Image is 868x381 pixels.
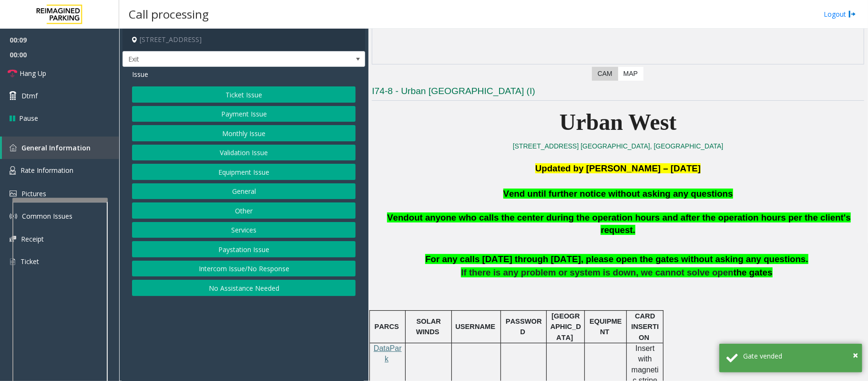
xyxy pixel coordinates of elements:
[132,164,356,180] button: Equipment Issue
[513,142,724,150] a: [STREET_ADDRESS] [GEOGRAPHIC_DATA], [GEOGRAPHIC_DATA]
[132,125,356,141] button: Monthly Issue
[132,202,356,219] button: Other
[10,236,16,242] img: 'icon'
[132,183,356,200] button: General
[10,257,16,266] img: 'icon'
[592,67,618,81] label: CAM
[10,190,17,197] img: 'icon'
[560,109,677,135] span: Urban West
[132,86,356,103] button: Ticket Issue
[132,280,356,296] button: No Assistance Needed
[132,145,356,161] button: Validation Issue
[132,241,356,257] button: Paystation Issue
[21,189,46,198] span: Pictures
[535,163,701,173] span: Updated by [PERSON_NAME] – [DATE]
[848,9,856,19] img: logout
[132,106,356,122] button: Payment Issue
[461,267,733,277] span: If there is any problem or system is down, we cannot solve open
[631,312,659,341] span: CARD INSERTION
[375,323,399,330] span: PARCS
[853,348,858,362] button: Close
[372,85,864,101] h3: I74-8 - Urban [GEOGRAPHIC_DATA] (I)
[409,212,851,235] span: out anyone who calls the center during the operation hours and after the operation hours per the ...
[853,349,858,361] span: ×
[123,29,365,51] h4: [STREET_ADDRESS]
[455,323,495,330] span: USERNAME
[824,9,856,19] a: Logout
[20,166,73,175] span: Rate Information
[123,52,317,67] span: Exit
[734,267,773,277] span: the gates
[590,317,622,336] span: EQUIPMENT
[416,317,441,336] span: SOLAR WINDS
[503,189,733,199] span: Vend until further notice without asking any questions
[132,222,356,238] button: Services
[10,212,17,220] img: 'icon'
[506,317,542,336] span: PASSWORD
[19,113,38,123] span: Pause
[425,254,808,264] span: For any calls [DATE] through [DATE], please open the gates without asking any questions.
[618,67,643,81] label: Map
[21,143,91,152] span: General Information
[551,312,581,341] span: [GEOGRAPHIC_DATA]
[132,69,148,79] span: Issue
[2,137,119,159] a: General Information
[374,345,402,363] a: DataPark
[20,68,46,78] span: Hang Up
[743,351,855,361] div: Gate vended
[10,144,17,151] img: 'icon'
[132,261,356,277] button: Intercom Issue/No Response
[124,2,214,26] h3: Call processing
[21,91,38,101] span: Dtmf
[387,212,409,223] span: Vend
[10,166,16,175] img: 'icon'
